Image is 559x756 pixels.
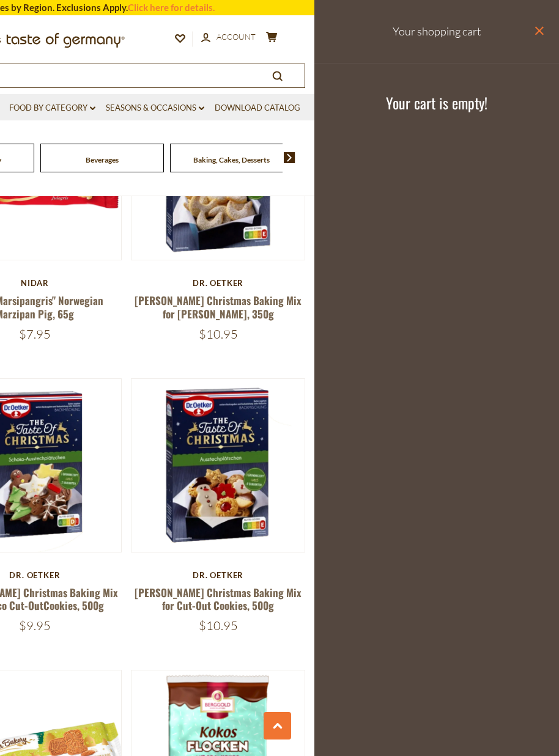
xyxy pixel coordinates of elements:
[330,94,544,112] h3: Your cart is empty!
[19,326,51,342] span: $7.95
[19,618,51,633] span: $9.95
[284,152,295,163] img: next arrow
[217,32,256,42] span: Account
[199,326,238,342] span: $10.95
[106,101,204,115] a: Seasons & Occasions
[135,585,302,613] a: [PERSON_NAME] Christmas Baking Mix for Cut-Out Cookies, 500g
[131,278,305,288] div: Dr. Oetker
[193,155,270,164] a: Baking, Cakes, Desserts
[128,2,215,13] a: Click here for details.
[9,101,95,115] a: Food By Category
[131,379,305,552] img: Dr. Oetker Christmas Baking Mix for Cut-Out Cookies, 500g
[201,31,256,44] a: Account
[131,570,305,580] div: Dr. Oetker
[199,618,238,633] span: $10.95
[135,293,302,321] a: [PERSON_NAME] Christmas Baking Mix for [PERSON_NAME], 350g
[86,155,119,164] a: Beverages
[215,101,300,115] a: Download Catalog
